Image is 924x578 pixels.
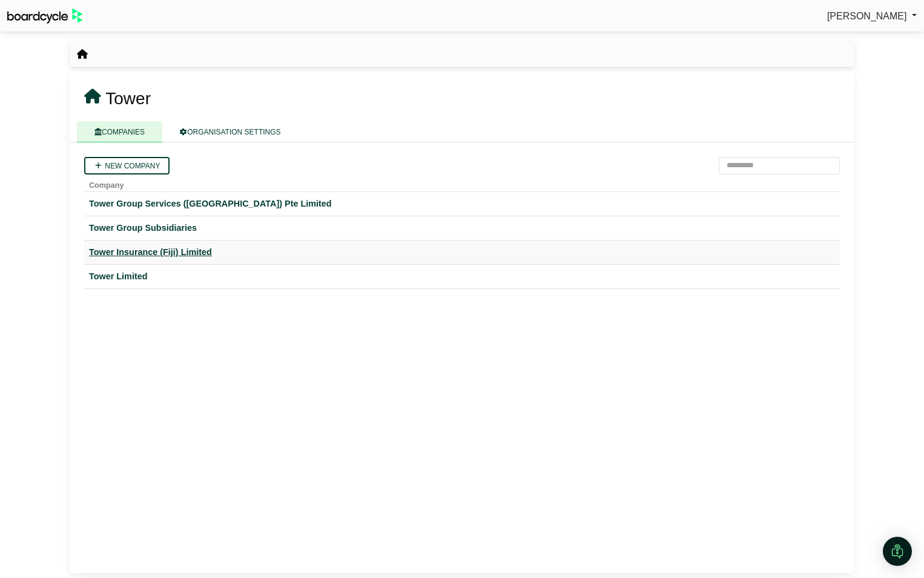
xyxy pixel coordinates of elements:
[7,8,82,24] img: BoardcycleBlackGreen-aaafeed430059cb809a45853b8cf6d952af9d84e6e89e1f1685b34bfd5cb7d64.svg
[827,8,917,24] a: [PERSON_NAME]
[89,270,835,284] a: Tower Limited
[105,89,151,108] span: Tower
[89,245,835,259] a: Tower Insurance (Fiji) Limited
[827,11,907,21] span: [PERSON_NAME]
[89,197,835,211] a: Tower Group Services ([GEOGRAPHIC_DATA]) Pte Limited
[77,47,88,62] nav: breadcrumb
[883,537,912,566] div: Open Intercom Messenger
[89,221,835,235] a: Tower Group Subsidiaries
[84,174,840,192] th: Company
[162,121,298,142] a: ORGANISATION SETTINGS
[77,121,162,142] a: COMPANIES
[84,157,170,174] a: New company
